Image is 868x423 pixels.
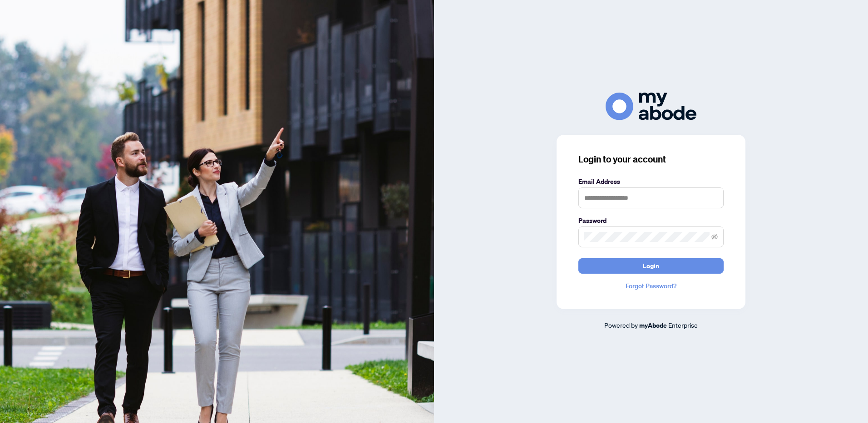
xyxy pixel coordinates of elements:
label: Password [578,216,724,226]
span: Login [643,259,659,273]
a: Forgot Password? [578,281,724,291]
span: Enterprise [668,321,698,329]
span: Powered by [604,321,638,329]
a: myAbode [639,320,667,330]
span: eye-invisible [711,234,718,240]
h3: Login to your account [578,153,724,166]
button: Login [578,258,724,274]
img: ma-logo [606,93,696,120]
label: Email Address [578,177,724,187]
